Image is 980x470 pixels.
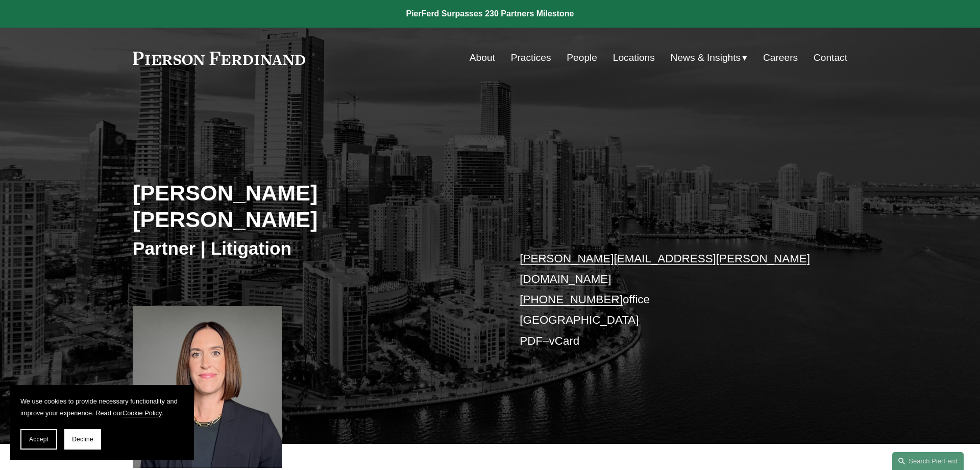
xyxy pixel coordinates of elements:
span: Accept [29,436,48,443]
a: About [470,48,495,68]
p: office [GEOGRAPHIC_DATA] – [520,249,817,352]
a: People [567,48,597,68]
h2: [PERSON_NAME] [PERSON_NAME] [133,180,490,233]
button: Accept [20,429,57,450]
button: Decline [64,429,101,450]
a: folder dropdown [671,48,748,68]
span: Decline [72,436,93,443]
a: Locations [613,48,655,68]
p: We use cookies to provide necessary functionality and improve your experience. Read our . [20,395,184,419]
a: Practices [511,48,551,68]
a: vCard [549,334,580,347]
a: Contact [814,48,847,68]
span: News & Insights [671,49,741,67]
a: Search this site [892,452,964,470]
a: Careers [763,48,798,68]
a: [PHONE_NUMBER] [520,293,623,306]
a: Cookie Policy [122,409,162,417]
a: [PERSON_NAME][EMAIL_ADDRESS][PERSON_NAME][DOMAIN_NAME] [520,252,810,285]
section: Cookie banner [10,385,194,460]
h3: Partner | Litigation [133,237,490,260]
a: PDF [520,334,543,347]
